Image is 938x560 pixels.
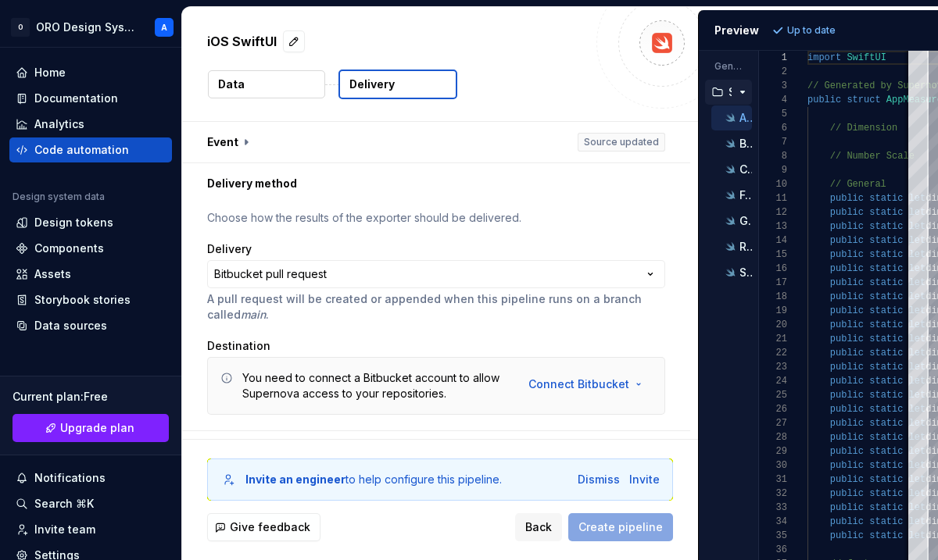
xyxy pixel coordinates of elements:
[9,112,172,137] a: Analytics
[739,215,752,227] p: GradientExtension.swift
[739,112,752,124] p: AppMeasures.swift
[13,389,169,405] div: Current plan : Free
[787,24,836,37] p: Up to date
[34,65,66,80] div: Home
[829,404,863,415] span: public
[759,205,787,219] div: 12
[869,263,903,274] span: static
[869,502,903,513] span: static
[528,376,629,392] span: Connect Bitbucket
[829,235,863,246] span: public
[9,491,172,516] button: Search ⌘K
[34,215,113,230] div: Design tokens
[847,52,886,63] span: SwiftUI
[207,338,270,354] label: Destination
[759,430,787,444] div: 28
[759,135,787,149] div: 7
[829,530,863,541] span: public
[869,362,903,373] span: static
[9,262,172,287] a: Assets
[711,187,752,204] button: FontExtension.swift
[759,487,787,501] div: 32
[829,263,863,274] span: public
[829,418,863,429] span: public
[515,513,562,541] button: Back
[759,177,787,191] div: 10
[759,248,787,262] div: 15
[829,362,863,373] span: public
[869,530,903,541] span: static
[34,91,118,106] div: Documentation
[729,86,732,98] p: Styles
[349,77,395,92] p: Delivery
[869,474,903,485] span: static
[829,193,863,204] span: public
[759,79,787,93] div: 3
[807,95,841,105] span: public
[711,212,752,230] button: GradientExtension.swift
[218,77,245,92] p: Data
[759,304,787,318] div: 19
[207,241,252,257] label: Delivery
[11,18,30,37] div: O
[13,191,105,203] div: Design system data
[829,488,863,499] span: public
[9,210,172,235] a: Design tokens
[207,513,320,541] button: Give feedback
[739,241,752,253] p: RadiusExtension.swift
[34,318,107,334] div: Data sources
[34,522,95,537] div: Invite team
[759,262,787,276] div: 16
[869,235,903,246] span: static
[759,374,787,388] div: 24
[525,519,552,535] span: Back
[207,291,665,323] p: A pull request will be created or appended when this pipeline runs on a branch called .
[847,95,880,105] span: struct
[869,207,903,218] span: static
[829,446,863,457] span: public
[759,332,787,346] div: 21
[759,163,787,177] div: 9
[869,305,903,316] span: static
[759,290,787,304] div: 18
[34,142,129,158] div: Code automation
[759,234,787,248] div: 14
[34,292,131,308] div: Storybook stories
[869,446,903,457] span: static
[829,249,863,260] span: public
[869,249,903,260] span: static
[9,517,172,542] a: Invite team
[829,207,863,218] span: public
[3,10,178,44] button: OORO Design SystemA
[207,32,277,51] p: iOS SwiftUI
[869,348,903,358] span: static
[829,432,863,443] span: public
[60,420,134,436] span: Upgrade plan
[34,496,94,512] div: Search ⌘K
[869,277,903,288] span: static
[759,515,787,529] div: 34
[711,238,752,255] button: RadiusExtension.swift
[739,163,752,176] p: ColorExtension.swift
[759,65,787,79] div: 2
[9,236,172,261] a: Components
[578,472,620,487] button: Dismiss
[829,305,863,316] span: public
[714,60,743,73] p: Generated files
[869,516,903,527] span: static
[829,319,863,330] span: public
[34,470,106,486] div: Notifications
[869,334,903,344] span: static
[338,70,457,99] button: Delivery
[9,313,172,338] a: Data sources
[739,266,752,279] p: ShadowExtension.swift
[714,23,759,38] div: Preview
[869,221,903,232] span: static
[759,501,787,515] div: 33
[759,51,787,65] div: 1
[829,151,914,162] span: // Number Scale
[829,474,863,485] span: public
[829,334,863,344] span: public
[759,416,787,430] div: 27
[629,472,660,487] div: Invite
